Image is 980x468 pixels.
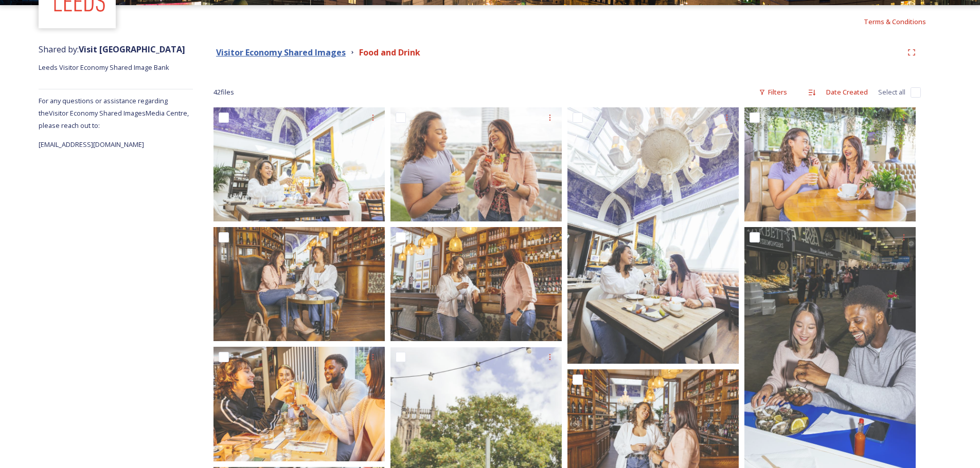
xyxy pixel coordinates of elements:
strong: Visit [GEOGRAPHIC_DATA] [79,44,185,55]
div: Filters [754,82,792,102]
strong: Visitor Economy Shared Images [216,47,346,58]
a: Terms & Conditions [864,15,941,28]
strong: Food and Drink [359,47,420,58]
span: Select all [878,87,905,97]
img: DoubleTree-Sky Lounge-cTom Martin-Aug24_VL ONLY.jpg [390,107,562,221]
img: Iberica-Cheers-cTom Martin-Aug24_VL ONLY.jpg [213,107,385,221]
span: Leeds Visitor Economy Shared Image Bank [39,63,169,72]
span: 42 file s [213,87,234,97]
div: Date Created [821,82,873,102]
span: Terms & Conditions [864,17,926,26]
img: Iberica-Women at the Bar-cTom Martin-Aug24_VL ONLY.jpg [390,227,562,341]
img: Eat Your Greens-Cheers Drinks-cTom Martin-Aug24_VL ONLY.jpg [213,347,385,461]
span: [EMAIL_ADDRESS][DOMAIN_NAME] [39,140,144,149]
img: IIberica-Tapas-cTom Martin-Aug24_VL ONLY.jpg [567,107,739,364]
img: DoubleTree-Interior-cTom Martin-Aug24_VL ONLY.jpg [744,107,916,221]
span: For any questions or assistance regarding the Visitor Economy Shared Images Media Centre, please ... [39,96,189,130]
span: Shared by: [39,44,185,55]
img: Iberica-Prosecco-cTom Martin-Aug24_VL ONLY.jpg [213,227,385,341]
